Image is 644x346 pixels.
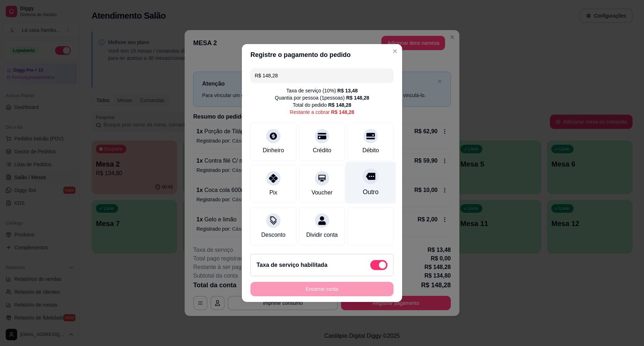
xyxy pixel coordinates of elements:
div: Outro [363,187,379,197]
div: Dinheiro [263,146,284,155]
header: Registre o pagamento do pedido [242,44,402,66]
div: Crédito [313,146,331,155]
div: Voucher [312,188,333,197]
div: Quantia por pessoa ( 1 pessoas) [275,94,369,101]
div: Taxa de serviço ( 10 %) [286,87,357,94]
div: Restante a cobrar [290,109,354,116]
div: Débito [362,146,379,155]
div: R$ 148,28 [328,101,351,109]
div: Dividir conta [306,231,338,239]
div: Pix [269,188,277,197]
h2: Taxa de serviço habilitada [257,261,327,269]
button: Close [389,45,401,57]
div: Total do pedido [293,101,351,109]
div: R$ 148,28 [331,109,354,116]
input: Ex.: hambúrguer de cordeiro [255,68,389,83]
div: Desconto [261,231,286,239]
div: R$ 148,28 [346,94,369,101]
div: R$ 13,48 [337,87,358,94]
